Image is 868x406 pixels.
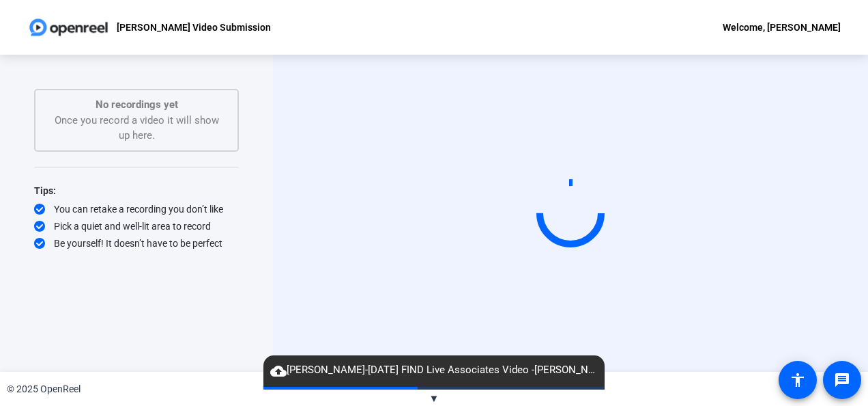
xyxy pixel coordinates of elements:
[723,19,841,36] div: Welcome, [PERSON_NAME]
[117,19,271,36] p: [PERSON_NAME] Video Submission
[34,182,239,199] div: Tips:
[49,97,224,144] div: Once you record a video it will show up here.
[790,372,806,388] mat-icon: accessibility
[34,219,239,233] div: Pick a quiet and well-lit area to record
[270,363,287,379] mat-icon: cloud_upload
[34,202,239,216] div: You can retake a recording you don’t like
[34,236,239,250] div: Be yourself! It doesn’t have to be perfect
[263,362,605,379] span: [PERSON_NAME]-[DATE] FIND Live Associates Video -[PERSON_NAME] Video Submission-1759853151993-webcam
[27,14,110,41] img: OpenReel logo
[429,392,439,405] span: ▼
[7,382,81,396] div: © 2025 OpenReel
[49,97,224,113] p: No recordings yet
[834,372,850,388] mat-icon: message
